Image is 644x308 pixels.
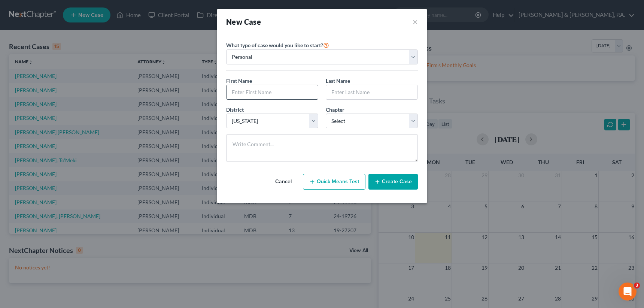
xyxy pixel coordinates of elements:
span: First Name [226,78,252,84]
button: Cancel [267,174,300,189]
iframe: Intercom live chat [619,283,637,301]
input: Enter First Name [227,85,318,99]
label: What type of case would you like to start? [226,40,329,49]
span: Chapter [326,106,344,113]
button: Quick Means Test [303,174,365,190]
button: Create Case [368,174,418,190]
span: Last Name [326,78,350,84]
strong: New Case [226,17,261,26]
button: × [413,16,418,27]
input: Enter Last Name [326,85,417,99]
span: 3 [634,283,640,289]
span: District [226,106,244,113]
